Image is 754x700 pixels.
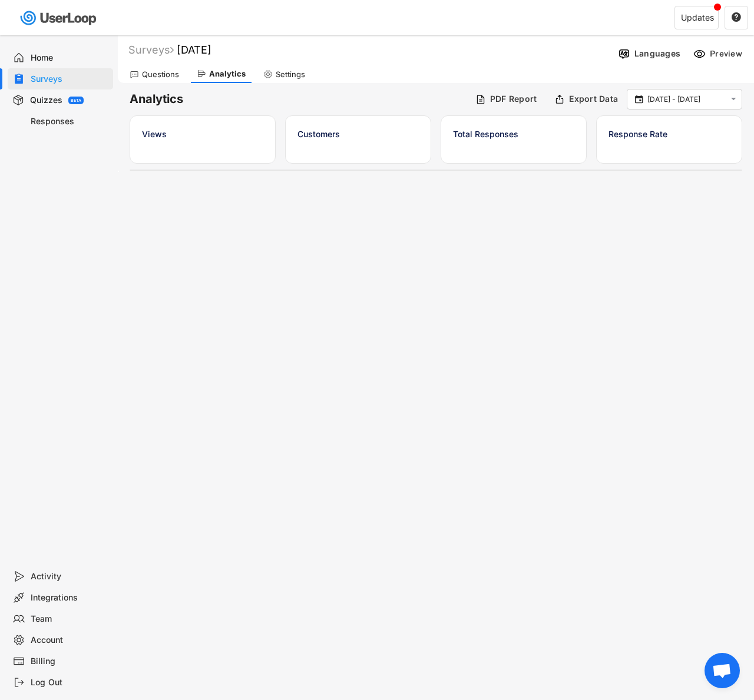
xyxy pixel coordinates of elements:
[31,613,108,625] div: Team
[609,128,730,140] div: Response Rate
[710,48,745,59] div: Preview
[569,94,618,104] div: Export Data
[618,48,630,60] img: Language%20Icon.svg
[177,44,211,56] font: [DATE]
[130,91,467,107] h6: Analytics
[276,69,305,79] div: Settings
[30,95,62,106] div: Quizzes
[647,94,725,105] input: Select Date Range
[31,74,108,85] div: Surveys
[209,69,246,79] div: Analytics
[705,653,740,688] div: Open chat
[31,116,108,127] div: Responses
[31,635,108,646] div: Account
[731,12,742,23] button: 
[128,43,174,57] div: Surveys
[31,592,108,603] div: Integrations
[18,6,101,30] img: userloop-logo-01.svg
[297,128,419,140] div: Customers
[71,98,81,102] div: BETA
[31,52,108,64] div: Home
[453,128,574,140] div: Total Responses
[634,48,680,59] div: Languages
[731,94,736,104] text: 
[31,571,108,582] div: Activity
[633,94,644,105] button: 
[31,677,108,688] div: Log Out
[490,94,537,104] div: PDF Report
[728,94,739,104] button: 
[142,69,179,79] div: Questions
[732,12,741,22] text: 
[31,656,108,667] div: Billing
[142,128,263,140] div: Views
[681,14,714,22] div: Updates
[635,94,643,104] text: 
